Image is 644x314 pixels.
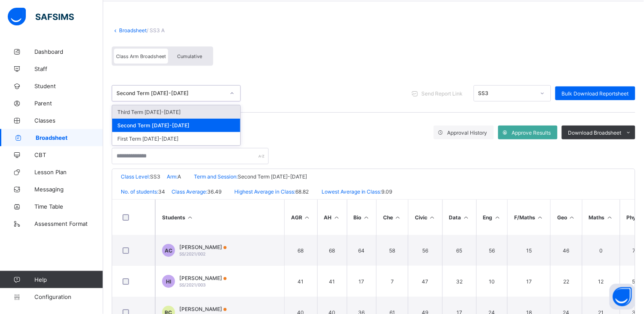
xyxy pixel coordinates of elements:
[568,129,622,136] span: Download Broadsheet
[112,105,240,119] div: Third Term [DATE]-[DATE]
[179,282,205,287] span: SS/2021/003
[347,200,377,235] th: Bio
[150,173,160,180] span: SS3
[116,53,166,59] span: Class Arm Broadsheet
[179,306,227,312] span: [PERSON_NAME]
[562,90,629,97] span: Bulk Download Reportsheet
[347,266,377,297] td: 17
[172,188,207,195] span: Class Average:
[34,65,103,72] span: Staff
[187,214,194,221] i: Sort Ascending
[568,214,576,221] i: Sort in Ascending Order
[34,151,103,158] span: CBT
[34,117,103,124] span: Classes
[179,275,227,281] span: [PERSON_NAME]
[347,235,377,266] td: 64
[376,200,408,235] th: Che
[178,173,181,180] span: A
[34,100,103,107] span: Parent
[147,27,165,34] span: / SS3 A
[8,8,74,26] img: safsims
[507,200,550,235] th: F/Maths
[550,235,582,266] td: 46
[304,214,311,221] i: Sort in Ascending Order
[112,132,240,145] div: First Term [DATE]-[DATE]
[442,266,476,297] td: 32
[429,214,436,221] i: Sort in Ascending Order
[207,188,221,195] span: 36.49
[408,235,442,266] td: 56
[34,48,103,55] span: Dashboard
[408,266,442,297] td: 47
[34,83,103,89] span: Student
[34,276,103,283] span: Help
[284,200,317,235] th: AGR
[234,188,295,195] span: Highest Average in Class:
[582,200,620,235] th: Maths
[295,188,309,195] span: 68.82
[476,235,508,266] td: 56
[317,235,347,266] td: 68
[422,90,463,97] span: Send Report Link
[158,188,165,195] span: 34
[238,173,307,180] span: Second Term [DATE]-[DATE]
[476,200,508,235] th: Eng
[376,235,408,266] td: 58
[582,235,620,266] td: 0
[537,214,544,221] i: Sort in Ascending Order
[442,200,476,235] th: Data
[121,188,158,195] span: No. of students:
[117,90,225,97] div: Second Term [DATE]-[DATE]
[119,27,147,34] a: Broadsheet
[179,251,205,256] span: SS/2021/002
[442,235,476,266] td: 65
[284,235,317,266] td: 68
[463,214,470,221] i: Sort in Ascending Order
[408,200,442,235] th: Civic
[512,129,551,136] span: Approve Results
[194,173,238,180] span: Term and Session:
[317,200,347,235] th: AH
[376,266,408,297] td: 7
[179,244,227,250] span: [PERSON_NAME]
[34,169,103,175] span: Lesson Plan
[36,134,103,141] span: Broadsheet
[121,173,150,180] span: Class Level:
[177,53,202,59] span: Cumulative
[494,214,501,221] i: Sort in Ascending Order
[155,200,284,235] th: Students
[448,129,488,136] span: Approval History
[478,90,535,97] div: SS3
[166,278,171,285] span: HI
[34,203,103,210] span: Time Table
[582,266,620,297] td: 12
[382,188,393,195] span: 9.09
[34,293,103,300] span: Configuration
[507,235,550,266] td: 15
[284,266,317,297] td: 41
[363,214,370,221] i: Sort in Ascending Order
[550,266,582,297] td: 22
[550,200,582,235] th: Geo
[165,247,172,254] span: AC
[167,173,178,180] span: Arm:
[112,119,240,132] div: Second Term [DATE]-[DATE]
[317,266,347,297] td: 41
[394,214,402,221] i: Sort in Ascending Order
[333,214,340,221] i: Sort in Ascending Order
[507,266,550,297] td: 17
[610,284,635,310] button: Open asap
[34,186,103,193] span: Messaging
[34,220,103,227] span: Assessment Format
[322,188,382,195] span: Lowest Average in Class:
[476,266,508,297] td: 10
[606,214,613,221] i: Sort in Ascending Order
